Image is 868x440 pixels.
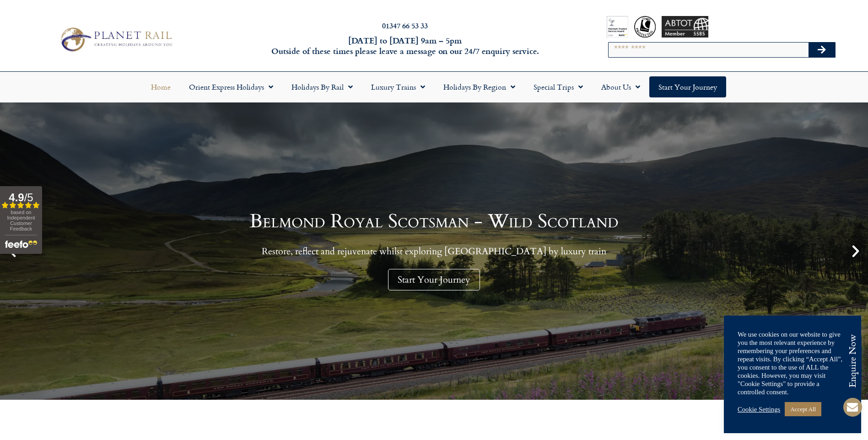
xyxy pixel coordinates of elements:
a: Holidays by Rail [282,76,362,97]
div: We use cookies on our website to give you the most relevant experience by remembering your prefer... [738,330,847,396]
h1: Belmond Royal Scotsman - Wild Scotland [249,212,619,231]
a: Home [142,76,180,97]
a: Cookie Settings [738,405,780,413]
a: Luxury Trains [362,76,434,97]
img: Planet Rail Train Holidays Logo [56,25,175,54]
nav: Menu [5,76,863,97]
a: Special Trips [524,76,592,97]
button: Search [809,43,835,57]
a: About Us [592,76,649,97]
a: Start your Journey [649,76,726,97]
p: Restore, reflect and rejuvenate whilst exploring [GEOGRAPHIC_DATA] by luxury train [249,246,619,257]
a: 01347 66 53 33 [382,20,428,31]
a: Accept All [785,402,821,416]
h6: [DATE] to [DATE] 9am – 5pm Outside of these times please leave a message on our 24/7 enquiry serv... [234,35,577,57]
a: Start Your Journey [388,269,480,290]
div: Next slide [848,243,863,259]
a: Orient Express Holidays [180,76,282,97]
a: Holidays by Region [434,76,524,97]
